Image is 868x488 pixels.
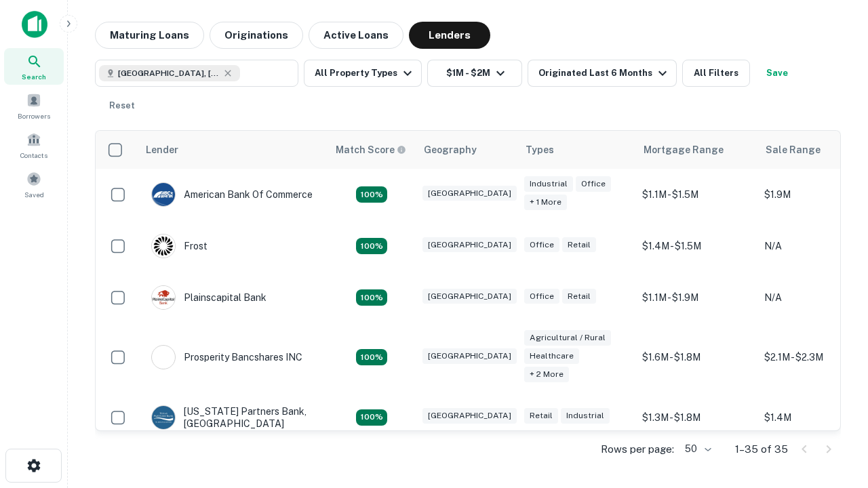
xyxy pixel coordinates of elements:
[524,195,567,210] div: + 1 more
[524,289,559,304] div: Office
[152,286,175,309] img: picture
[755,60,799,87] button: Save your search to get updates of matches that match your search criteria.
[427,60,522,87] button: $1M - $2M
[151,182,313,207] div: American Bank Of Commerce
[416,131,517,169] th: Geography
[356,289,387,306] div: Matching Properties: 3, hasApolloMatch: undefined
[517,131,635,169] th: Types
[635,323,757,392] td: $1.6M - $1.8M
[635,131,757,169] th: Mortgage Range
[524,176,573,192] div: Industrial
[304,60,422,87] button: All Property Types
[151,234,208,258] div: Frost
[562,289,596,304] div: Retail
[424,142,477,158] div: Geography
[152,346,175,369] img: picture
[356,349,387,365] div: Matching Properties: 5, hasApolloMatch: undefined
[356,238,387,254] div: Matching Properties: 3, hasApolloMatch: undefined
[210,22,303,49] button: Originations
[336,142,403,157] h6: Match Score
[100,92,144,119] button: Reset
[4,166,64,203] a: Saved
[576,176,611,192] div: Office
[422,408,517,424] div: [GEOGRAPHIC_DATA]
[151,345,302,369] div: Prosperity Bancshares INC
[679,439,713,459] div: 50
[22,71,46,82] span: Search
[524,367,569,382] div: + 2 more
[356,186,387,203] div: Matching Properties: 3, hasApolloMatch: undefined
[524,237,559,253] div: Office
[422,348,517,364] div: [GEOGRAPHIC_DATA]
[528,60,677,87] button: Originated Last 6 Months
[118,67,220,79] span: [GEOGRAPHIC_DATA], [GEOGRAPHIC_DATA], [GEOGRAPHIC_DATA]
[682,60,750,87] button: All Filters
[20,150,47,161] span: Contacts
[422,237,517,253] div: [GEOGRAPHIC_DATA]
[152,406,175,429] img: picture
[526,142,554,158] div: Types
[524,348,579,364] div: Healthcare
[152,183,175,206] img: picture
[644,142,724,158] div: Mortgage Range
[24,189,44,200] span: Saved
[151,285,267,310] div: Plainscapital Bank
[562,237,596,253] div: Retail
[18,110,50,121] span: Borrowers
[538,65,671,81] div: Originated Last 6 Months
[146,142,178,158] div: Lender
[4,87,64,124] a: Borrowers
[635,272,757,323] td: $1.1M - $1.9M
[356,409,387,426] div: Matching Properties: 4, hasApolloMatch: undefined
[328,131,416,169] th: Capitalize uses an advanced AI algorithm to match your search with the best lender. The match sco...
[152,235,175,258] img: picture
[422,186,517,201] div: [GEOGRAPHIC_DATA]
[336,142,406,157] div: Capitalize uses an advanced AI algorithm to match your search with the best lender. The match sco...
[151,405,314,430] div: [US_STATE] Partners Bank, [GEOGRAPHIC_DATA]
[524,330,611,346] div: Agricultural / Rural
[635,392,757,443] td: $1.3M - $1.8M
[800,380,868,445] iframe: Chat Widget
[524,408,558,424] div: Retail
[409,22,490,49] button: Lenders
[138,131,328,169] th: Lender
[22,11,47,38] img: capitalize-icon.png
[735,441,788,457] p: 1–35 of 35
[635,169,757,220] td: $1.1M - $1.5M
[561,408,610,424] div: Industrial
[635,220,757,272] td: $1.4M - $1.5M
[4,48,64,85] a: Search
[309,22,403,49] button: Active Loans
[422,289,517,304] div: [GEOGRAPHIC_DATA]
[766,142,821,158] div: Sale Range
[95,22,204,49] button: Maturing Loans
[4,127,64,163] a: Contacts
[601,441,674,457] p: Rows per page:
